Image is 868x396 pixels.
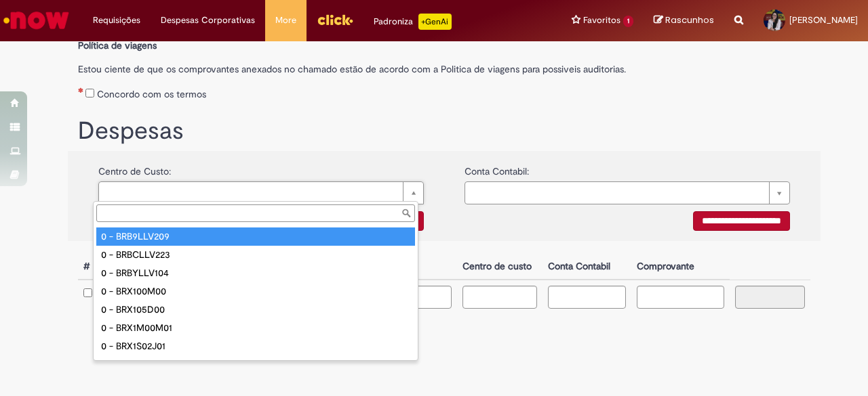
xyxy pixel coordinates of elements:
div: 0 - BRB9LLV209 [96,227,415,246]
div: 1:1 Revendas - Beer - BRALSGV215 [96,355,415,374]
div: 0 - BRBCLLV223 [96,246,415,264]
div: 0 - BRX105D00 [96,301,415,319]
div: 0 - BRX1S02J01 [96,337,415,355]
div: 0 - BRBYLLV104 [96,264,415,282]
div: 0 - BRX100M00 [96,282,415,301]
div: 0 - BRX1M00M01 [96,319,415,337]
